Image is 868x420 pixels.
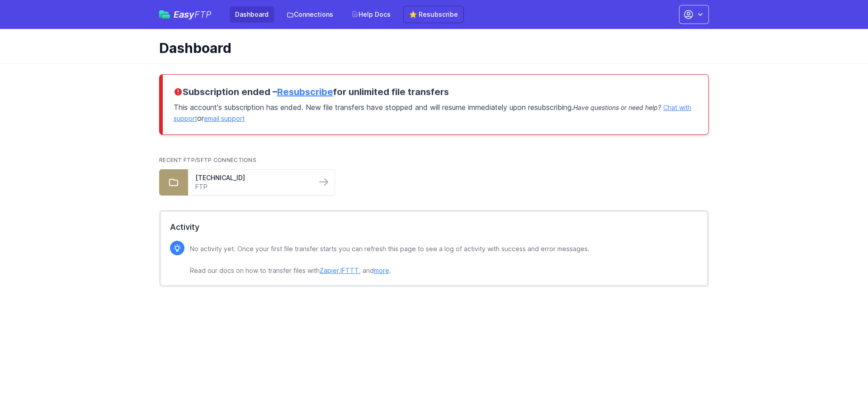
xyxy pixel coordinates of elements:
h3: Subscription ended – for unlimited file transfers [174,86,698,98]
a: Connections [281,6,339,23]
a: Dashboard [230,6,274,23]
a: FTP [195,182,309,191]
h2: Recent FTP/SFTP Connections [159,157,709,164]
p: No activity yet. Once your first file transfer starts you can refresh this page to see a log of a... [190,243,590,276]
a: Zapier [320,267,339,274]
a: Resubscribe [277,86,333,97]
span: Have questions or need help? [573,104,661,111]
a: email support [204,115,245,122]
a: EasyFTP [159,10,212,19]
span: FTP [194,9,212,20]
h2: Activity [170,221,698,234]
a: IFTTT [340,267,359,274]
p: This account's subscription has ended. New file transfers have stopped and will resume immediatel... [174,98,698,124]
img: easyftp_logo.png [159,10,170,19]
a: Help Docs [346,6,396,23]
a: ⭐ Resubscribe [403,6,464,23]
a: more [374,267,389,274]
h1: Dashboard [159,40,702,56]
span: Easy [174,10,212,19]
a: [TECHNICAL_ID] [195,173,309,182]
